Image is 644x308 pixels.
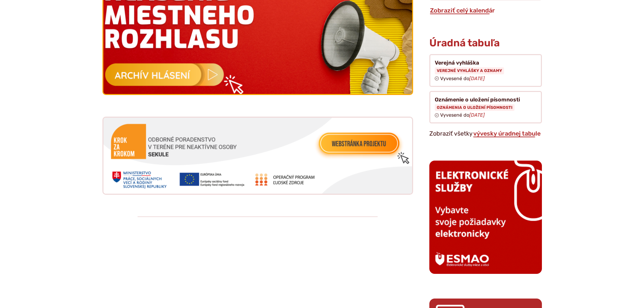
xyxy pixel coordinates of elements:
[429,38,500,49] h3: Úradná tabuľa
[429,7,496,14] a: Zobraziť celý kalendár
[473,130,541,137] a: Zobraziť celú úradnú tabuľu
[429,129,542,139] p: Zobraziť všetky
[429,161,542,274] img: esmao_sekule_b.png
[429,54,542,87] a: Verejná vyhláška Verejné vyhlášky a oznamy Vyvesené do[DATE]
[429,91,542,124] a: Oznámenie o uložení písomnosti Oznámenia o uložení písomnosti Vyvesené do[DATE]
